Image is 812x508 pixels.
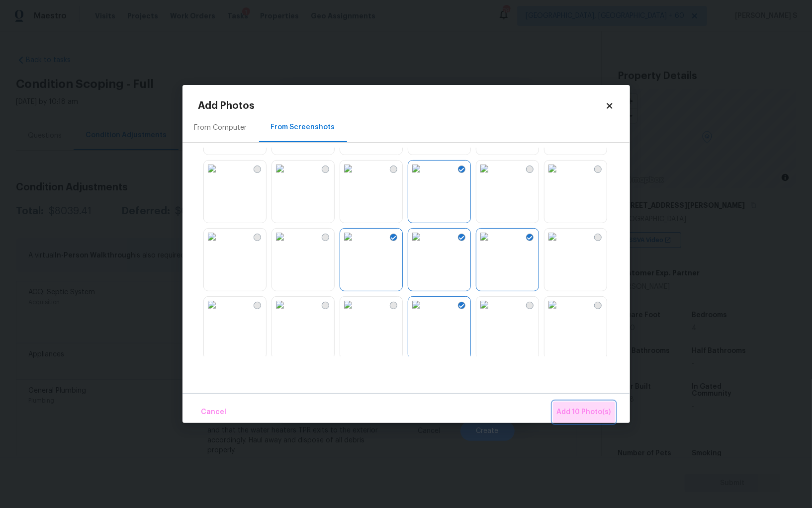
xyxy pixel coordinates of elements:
img: Screenshot Selected Check Icon [527,236,533,240]
img: Screenshot Selected Check Icon [459,168,464,172]
img: Screenshot Selected Check Icon [459,236,464,240]
button: Cancel [197,402,231,423]
h2: Add Photos [198,101,605,111]
div: From Screenshots [271,122,335,132]
button: Add 10 Photo(s) [553,402,615,423]
img: Screenshot Selected Check Icon [459,304,464,308]
img: Screenshot Selected Check Icon [391,236,396,240]
span: Cancel [201,406,227,419]
span: Add 10 Photo(s) [557,406,611,419]
div: From Computer [194,123,247,133]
